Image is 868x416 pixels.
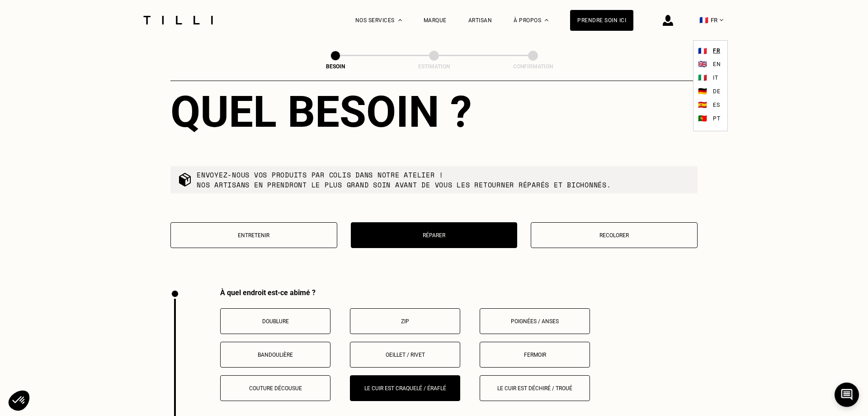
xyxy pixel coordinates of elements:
[713,88,720,95] span: DE
[485,352,585,358] p: Fermoir
[355,352,455,358] p: Oeillet / rivet
[355,318,455,325] p: Zip
[220,308,330,334] button: Doublure
[424,17,447,24] a: Marque
[713,102,720,108] span: ES
[350,342,460,368] button: Oeillet / rivet
[698,60,707,68] span: 🇬🇧
[698,114,707,123] span: 🇵🇹
[711,58,723,70] a: EN
[713,115,720,122] span: PT
[536,232,693,239] p: Recolorer
[698,100,707,109] span: 🇪🇸
[351,222,518,248] button: Réparer
[713,61,721,67] span: EN
[197,170,611,190] p: Envoyez-nous vos produits par colis dans notre atelier ! Nos artisans en prendront le plus grand ...
[350,375,460,401] button: Le cuir est craquelé / éraflé
[350,308,460,334] button: Zip
[175,232,332,239] p: Entretenir
[713,75,718,81] span: IT
[220,342,330,368] button: Bandoulière
[711,72,720,83] a: IT
[480,375,590,401] button: Le cuir est déchiré / troué
[389,63,479,70] div: Estimation
[699,16,708,24] span: 🇫🇷
[356,232,513,239] p: Réparer
[170,222,337,248] button: Entretenir
[663,15,673,26] img: icône connexion
[398,19,402,21] img: Menu déroulant
[225,352,325,358] p: Bandoulière
[480,342,590,368] button: Fermoir
[570,10,633,31] a: Prendre soin ici
[170,86,698,137] div: Quel besoin ?
[531,222,698,248] button: Recolorer
[485,318,585,325] p: Poignées / anses
[698,87,707,96] span: 🇩🇪
[178,172,192,187] img: commande colis
[698,73,707,82] span: 🇮🇹
[225,385,325,392] p: Couture décousue
[488,63,578,70] div: Confirmation
[225,318,325,325] p: Doublure
[220,288,698,297] div: À quel endroit est-ce abîmé ?
[290,63,381,70] div: Besoin
[220,375,330,401] button: Couture décousue
[545,19,548,21] img: Menu déroulant à propos
[713,45,720,56] a: FR
[468,17,492,24] a: Artisan
[480,308,590,334] button: Poignées / anses
[485,385,585,392] p: Le cuir est déchiré / troué
[711,113,722,124] a: PT
[355,385,455,392] p: Le cuir est craquelé / éraflé
[711,86,722,97] a: DE
[140,16,216,24] img: Logo du service de couturière Tilli
[711,99,722,110] a: ES
[698,47,707,55] span: 🇫🇷
[720,19,723,21] img: menu déroulant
